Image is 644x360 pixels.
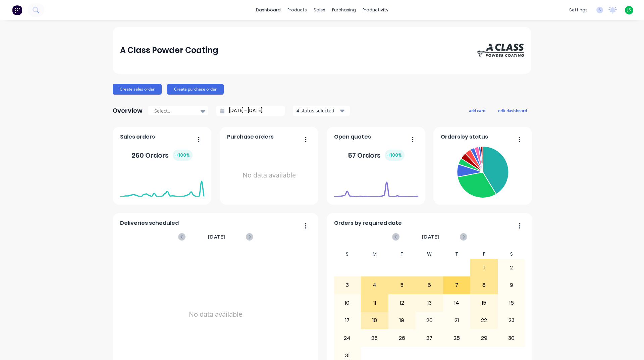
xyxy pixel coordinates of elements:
[113,104,143,117] div: Overview
[167,84,224,95] button: Create purchase order
[441,133,488,141] span: Orders by status
[471,259,497,276] div: 1
[389,277,416,294] div: 5
[297,107,339,114] div: 4 status selected
[361,329,388,346] div: 25
[443,312,470,329] div: 21
[471,277,497,294] div: 8
[471,295,497,311] div: 15
[477,44,524,57] img: A Class Powder Coating
[443,249,471,259] div: T
[334,249,361,259] div: S
[498,295,525,311] div: 16
[422,233,439,241] span: [DATE]
[471,312,497,329] div: 22
[334,329,361,346] div: 24
[113,84,162,95] button: Create sales order
[498,277,525,294] div: 9
[334,133,371,141] span: Open quotes
[293,106,350,116] button: 4 status selected
[227,144,311,207] div: No data available
[334,277,361,294] div: 3
[389,295,416,311] div: 12
[443,277,470,294] div: 7
[389,312,416,329] div: 19
[416,312,443,329] div: 20
[443,295,470,311] div: 14
[470,249,498,259] div: F
[416,249,443,259] div: W
[566,5,591,15] div: settings
[416,295,443,311] div: 13
[465,106,490,115] button: add card
[253,5,284,15] a: dashboard
[471,329,497,346] div: 29
[208,233,225,241] span: [DATE]
[359,5,392,15] div: productivity
[334,312,361,329] div: 17
[120,133,155,141] span: Sales orders
[173,150,193,161] div: + 100 %
[348,150,405,161] div: 57 Orders
[361,249,388,259] div: M
[131,150,193,161] div: 260 Orders
[494,106,531,115] button: edit dashboard
[284,5,310,15] div: products
[627,7,631,13] span: JS
[361,277,388,294] div: 4
[120,219,179,227] span: Deliveries scheduled
[329,5,359,15] div: purchasing
[498,249,525,259] div: S
[310,5,329,15] div: sales
[416,277,443,294] div: 6
[498,312,525,329] div: 23
[416,329,443,346] div: 27
[361,312,388,329] div: 18
[389,329,416,346] div: 26
[334,295,361,311] div: 10
[443,329,470,346] div: 28
[498,329,525,346] div: 30
[120,44,218,57] div: A Class Powder Coating
[388,249,416,259] div: T
[12,5,22,15] img: Factory
[227,133,274,141] span: Purchase orders
[498,259,525,276] div: 2
[385,150,405,161] div: + 100 %
[361,295,388,311] div: 11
